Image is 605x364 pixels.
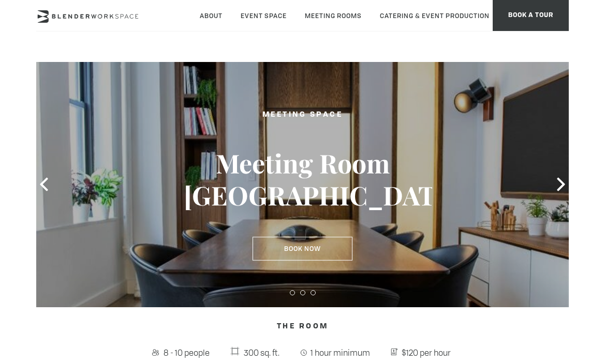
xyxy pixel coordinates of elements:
[399,344,453,361] span: $120 per hour
[308,344,373,361] span: 1 hour minimum
[36,316,569,336] h4: The Room
[253,237,352,261] a: Book Now
[161,344,212,361] span: 8 - 10 people
[184,147,422,211] h3: Meeting Room [GEOGRAPHIC_DATA]
[184,108,422,121] h2: Meeting Space
[241,344,282,361] span: 300 sq. ft.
